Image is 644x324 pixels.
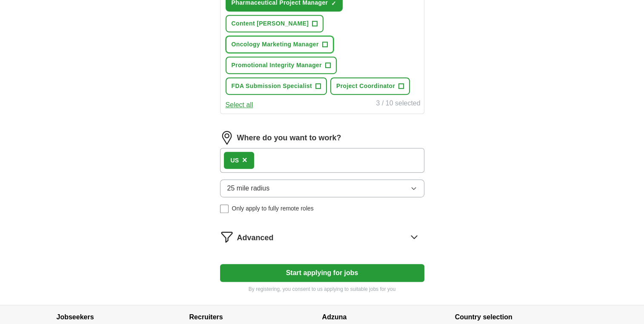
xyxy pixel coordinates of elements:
[231,156,239,165] div: US
[226,100,253,110] button: Select all
[220,179,424,197] button: 25 mile radius
[336,82,395,91] span: Project Coordinator
[242,155,247,165] span: ×
[220,285,424,293] p: By registering, you consent to us applying to suitable jobs for you
[220,230,234,244] img: filter
[232,19,309,28] span: Content [PERSON_NAME]
[237,132,341,144] label: Where do you want to work?
[220,205,229,213] input: Only apply to fully remote roles
[226,15,324,32] button: Content [PERSON_NAME]
[232,61,322,70] span: Promotional Integrity Manager
[227,183,270,193] span: 25 mile radius
[232,40,319,49] span: Oncology Marketing Manager
[330,77,410,95] button: Project Coordinator
[226,57,337,74] button: Promotional Integrity Manager
[226,36,334,53] button: Oncology Marketing Manager
[220,131,234,145] img: location.png
[237,232,274,244] span: Advanced
[376,98,420,110] div: 3 / 10 selected
[226,77,327,95] button: FDA Submission Specialist
[232,204,314,213] span: Only apply to fully remote roles
[232,82,312,91] span: FDA Submission Specialist
[242,154,247,167] button: ×
[220,264,424,282] button: Start applying for jobs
